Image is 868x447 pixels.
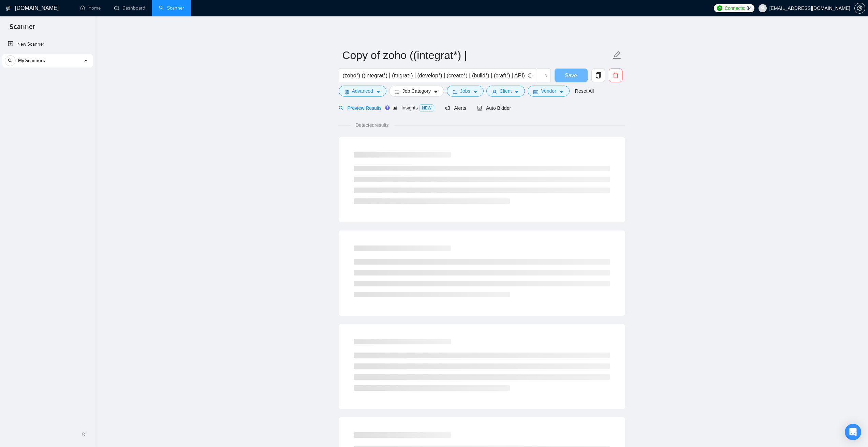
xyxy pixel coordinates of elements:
input: Search Freelance Jobs... [343,71,525,80]
button: delete [609,69,622,82]
span: user [492,89,497,94]
span: idcard [533,89,538,94]
li: My Scanners [2,54,93,70]
input: Scanner name... [342,47,611,64]
a: New Scanner [8,38,87,51]
button: Save [555,69,588,82]
span: notification [445,106,450,110]
span: Jobs [460,87,470,95]
span: search [339,106,343,110]
img: logo [6,3,11,14]
span: edit [613,51,621,60]
button: barsJob Categorycaret-down [389,86,444,96]
li: New Scanner [2,38,93,51]
span: Vendor [541,87,556,95]
span: Preview Results [339,105,382,111]
span: bars [395,89,400,94]
span: setting [855,5,865,11]
span: double-left [81,431,88,438]
span: caret-down [473,89,478,94]
span: caret-down [433,89,438,94]
span: Auto Bidder [477,105,511,111]
button: setting [854,3,865,14]
button: idcardVendorcaret-down [528,86,569,96]
span: Detected results [351,121,393,129]
button: settingAdvancedcaret-down [339,86,386,96]
a: homeHome [80,5,101,11]
span: copy [592,72,605,78]
button: userClientcaret-down [486,86,525,96]
span: delete [609,72,622,78]
img: upwork-logo.png [717,5,722,11]
span: search [5,58,15,63]
button: search [5,55,16,66]
span: Client [500,87,512,95]
a: searchScanner [159,5,184,11]
span: Connects: [724,4,745,12]
button: folderJobscaret-down [447,86,484,96]
a: Reset All [575,87,594,95]
span: NEW [419,104,434,112]
span: info-circle [528,73,532,78]
span: loading [541,74,547,80]
button: copy [591,69,605,82]
a: dashboardDashboard [114,5,145,11]
div: Open Intercom Messenger [845,424,861,440]
span: caret-down [559,89,564,94]
span: caret-down [514,89,519,94]
span: caret-down [376,89,381,94]
span: area-chart [393,105,397,110]
span: folder [453,89,457,94]
div: Tooltip anchor [384,105,391,111]
span: Alerts [445,105,466,111]
span: Advanced [352,87,373,95]
span: robot [477,106,482,110]
span: 84 [747,4,752,12]
span: My Scanners [18,54,45,68]
span: Insights [393,105,434,110]
span: user [760,6,765,11]
a: setting [854,5,865,11]
span: Save [565,71,577,80]
span: Job Category [402,87,431,95]
span: Scanner [4,22,41,36]
span: setting [344,89,349,94]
